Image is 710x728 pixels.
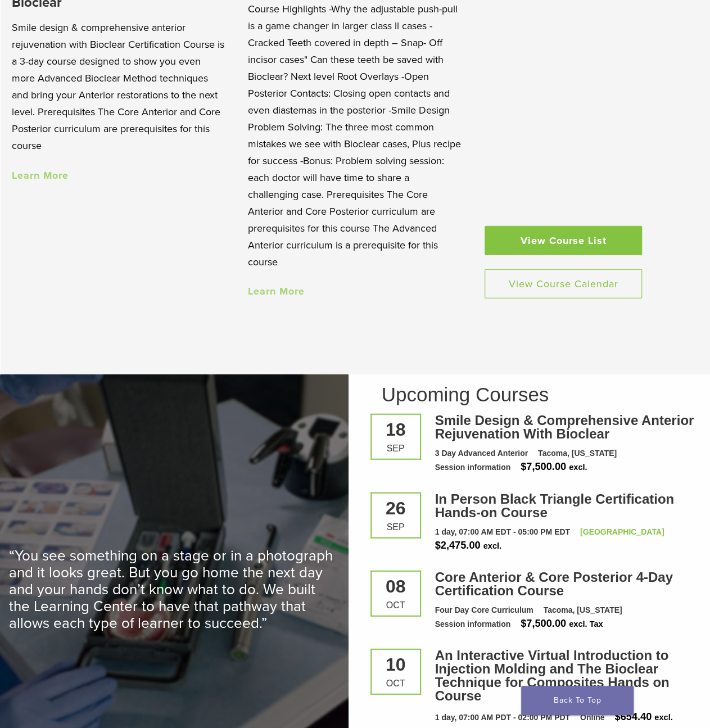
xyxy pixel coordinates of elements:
[614,711,652,722] span: $654.40
[435,618,511,630] div: Session information
[380,523,411,532] div: Sep
[435,462,511,473] div: Session information
[521,461,566,472] span: $7,500.00
[380,655,411,673] div: 10
[380,444,411,453] div: Sep
[569,463,587,472] span: excl.
[380,499,411,517] div: 26
[435,413,694,441] a: Smile Design & Comprehensive Anterior Rejuvenation With Bioclear
[435,604,533,616] div: Four Day Core Curriculum
[435,447,528,459] div: 3 Day Advanced Anterior
[538,447,617,459] div: Tacoma, [US_STATE]
[435,540,481,551] span: $2,475.00
[380,679,411,688] div: Oct
[521,686,634,715] a: Back To Top
[435,712,570,724] div: 1 day, 07:00 AM PDT - 02:00 PM PDT
[435,491,674,520] a: In Person Black Triangle Certification Hands-on Course
[435,648,670,703] a: An Interactive Virtual Introduction to Injection Molding and The Bioclear Technique for Composite...
[380,577,411,595] div: 08
[485,269,642,299] a: View Course Calendar
[435,526,570,538] div: 1 day, 07:00 AM EDT - 05:00 PM EDT
[654,713,672,722] span: excl.
[543,604,622,616] div: Tacoma, [US_STATE]
[521,618,566,629] span: $7,500.00
[12,169,69,182] a: Learn More
[248,1,462,270] p: Course Highlights -Why the adjustable push-pull is a game changer in larger class ll cases -Crack...
[248,285,305,297] a: Learn More
[485,226,642,255] a: View Course List
[9,548,340,632] p: “You see something on a stage or in a photograph and it looks great. But you go home the next day...
[483,541,501,550] span: excl.
[435,569,673,598] a: Core Anterior & Core Posterior 4-Day Certification Course
[12,19,226,154] p: Smile design & comprehensive anterior rejuvenation with Bioclear Certification Course is a 3-day ...
[380,420,411,438] div: 18
[580,712,605,724] div: Online
[569,620,603,628] span: excl. Tax
[382,385,691,404] h2: Upcoming Courses
[580,527,664,536] a: [GEOGRAPHIC_DATA]
[380,601,411,610] div: Oct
